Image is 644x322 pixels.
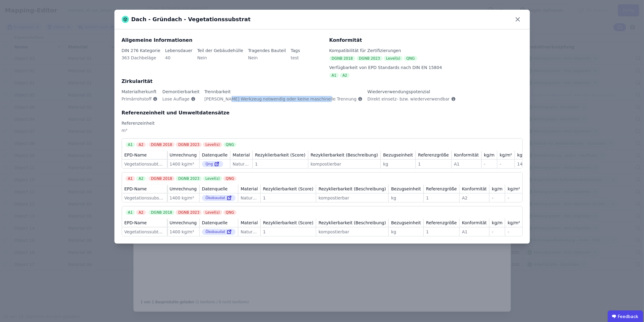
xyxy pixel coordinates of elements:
div: - [508,195,520,201]
div: A1 [462,229,487,235]
div: kg/m [492,220,502,226]
div: A2 [462,195,487,201]
div: Referenzeinheit und Umweltdatensätze [122,109,523,117]
div: 1 [426,229,457,235]
div: Ökobaudat [202,229,236,235]
div: kompostierbar [311,161,378,167]
div: Lebensdauer [165,48,193,54]
div: Nein [197,55,243,66]
div: - [508,229,520,235]
div: Umrechnung [170,220,197,226]
div: Allgemeine Informationen [122,37,322,44]
div: DIN 276 Kategorie [122,48,160,54]
div: Material [241,186,258,192]
div: A2 [136,210,146,215]
div: Materialherkunft [122,89,158,95]
div: Umrechnung [170,152,197,158]
div: A1 [126,176,135,181]
div: Referenzgröße [426,186,457,192]
div: Material [241,220,258,226]
div: DGNB 2023 [357,56,383,61]
div: A2 [340,73,350,78]
div: Rezyklierbarkeit (Score) [255,152,306,158]
div: Wiederverwendungspotenzial [367,89,456,95]
div: Tags [291,48,300,54]
div: DGNB 2023 [176,142,202,147]
div: EPD-Name [124,152,147,158]
div: Konformität [329,37,523,44]
div: Dach - Gründach - Vegetationssubstrat [122,15,251,24]
div: Datenquelle [202,152,228,158]
div: 1400 kg/m³ [170,195,197,201]
div: Level(s) [203,210,222,215]
div: 1 [263,229,313,235]
div: DGNB 2018 [149,176,175,181]
div: QNG [223,176,237,181]
span: Lose Auflage [162,96,190,102]
div: A1 [126,142,135,147]
div: Referenzgröße [426,220,457,226]
div: kg/m [492,186,502,192]
div: EPD-Name [124,220,147,226]
div: Level(s) [384,56,403,61]
div: - [492,195,502,201]
div: DGNB 2018 [149,142,175,147]
div: Rezyklierbarkeit (Beschreibung) [319,186,386,192]
div: Qng [202,161,223,167]
div: Bezugseinheit [383,152,413,158]
div: Vegetationssubtrat [124,161,165,167]
div: kg/m² [508,220,520,226]
div: - [500,161,512,167]
span: [PERSON_NAME] Werkzeug notwendig oder keine maschinelle Trennung [204,96,357,102]
div: Konformität [462,186,487,192]
div: Trennbarkeit [204,89,363,95]
div: Konformität [454,152,479,158]
div: Vegetationssubstrat [124,195,165,201]
div: 1 [255,161,306,167]
div: kompostierbar [319,229,386,235]
div: DGNB 2023 [176,210,202,215]
div: 1 [418,161,449,167]
div: Bezugseinheit [391,220,421,226]
div: Verfügbarkeit von EPD Standards nach DIN EN 15804 [329,64,523,71]
div: Demontierbarkeit [162,89,200,95]
div: Level(s) [203,142,222,147]
div: Ökobaudat [202,195,236,201]
div: Nein [248,55,286,66]
div: 1400 kg/m³ [170,161,197,167]
div: QNG [223,210,237,215]
div: Rezyklierbarkeit (Beschreibung) [311,152,378,158]
div: kompostierbar [319,195,386,201]
div: QNG [223,142,237,147]
span: Direkt einsetz- bzw. wiederverwendbar [367,96,450,102]
div: test [291,55,300,66]
div: Naturstoffe allgemein [241,229,258,235]
div: Vegetationssubtrat [124,229,165,235]
div: QNG [404,56,417,61]
div: Umrechnung [170,186,197,192]
div: kg/m [484,152,495,158]
div: DGNB 2018 [329,56,355,61]
div: Referenzgröße [418,152,449,158]
div: Level(s) [203,176,222,181]
div: Rezyklierbarkeit (Beschreibung) [319,220,386,226]
div: 1400 [517,161,530,167]
div: 363 Dachbeläge [122,55,160,66]
div: A2 [136,142,146,147]
div: A1 [454,161,479,167]
div: DGNB 2018 [149,210,175,215]
div: A2 [136,176,146,181]
div: Naturstoffe allgemein [233,161,250,167]
div: m³ [122,127,523,138]
div: Teil der Gebäudehülle [197,48,243,54]
div: kg [391,195,421,201]
div: Tragendes Bauteil [248,48,286,54]
div: kg [391,229,421,235]
div: - [484,161,495,167]
div: 1400 kg/m³ [170,229,197,235]
span: Primärrohstoff [122,96,152,102]
div: Bezugseinheit [391,186,421,192]
div: Material [233,152,250,158]
div: Datenquelle [202,220,228,226]
div: kg [383,161,413,167]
